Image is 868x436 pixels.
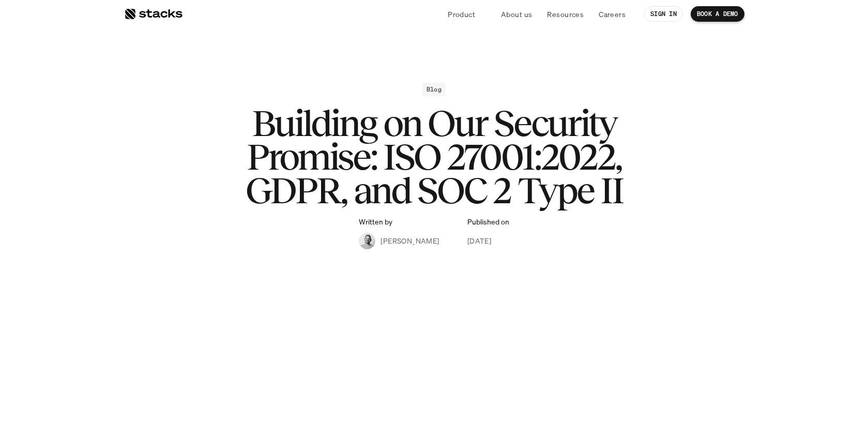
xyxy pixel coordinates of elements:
[227,107,641,207] h1: Building on Our Security Promise: ISO 27001:2022, GDPR, and SOC 2 Type II
[427,86,441,93] h2: Blog
[495,5,538,23] a: About us
[691,6,744,22] a: BOOK A DEMO
[592,5,632,23] a: Careers
[359,218,392,227] p: Written by
[644,6,683,22] a: SIGN IN
[501,9,532,20] p: About us
[448,9,475,20] p: Product
[467,235,492,246] p: [DATE]
[599,9,626,20] p: Careers
[547,9,584,20] p: Resources
[650,10,677,18] p: SIGN IN
[541,5,590,23] a: Resources
[467,218,509,227] p: Published on
[380,235,439,246] p: [PERSON_NAME]
[697,10,738,18] p: BOOK A DEMO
